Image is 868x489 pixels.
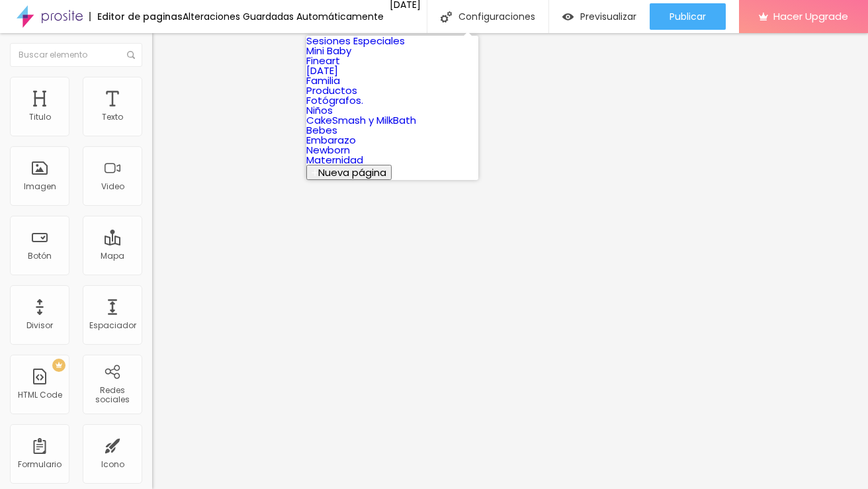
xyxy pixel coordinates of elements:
a: Fineart [306,54,340,67]
a: Bebes [306,123,337,137]
iframe: Editor [152,33,868,489]
div: Espaciador [89,321,136,330]
a: Newborn [306,143,350,157]
img: Icone [441,11,452,22]
a: Familia [306,73,340,87]
div: Icono [101,460,124,469]
span: Nueva página [318,165,386,179]
div: Imagen [24,182,56,191]
a: Mini Baby [306,44,351,58]
div: Redes sociales [86,386,138,405]
img: Icone [127,51,135,59]
img: view-1.svg [562,11,574,22]
a: Productos [306,83,357,97]
div: HTML Code [18,390,62,400]
button: Previsualizar [549,3,650,30]
button: Nueva página [306,165,392,180]
div: Divisor [26,321,53,330]
input: Buscar elemento [10,43,142,67]
button: Publicar [650,3,726,30]
a: Fotógrafos. [306,93,363,107]
a: [DATE] [306,64,338,77]
div: Editor de paginas [89,12,183,21]
span: Publicar [670,11,706,22]
div: Formulario [18,460,62,469]
div: Titulo [29,112,51,122]
div: Botón [28,251,52,261]
a: Embarazo [306,133,356,147]
span: Previsualizar [580,11,636,22]
div: Alteraciones Guardadas Automáticamente [183,12,384,21]
div: Video [101,182,124,191]
div: Mapa [101,251,124,261]
a: CakeSmash y MilkBath [306,113,416,127]
a: Niños [306,103,333,117]
a: Sesiones Especiales [306,34,405,48]
span: Hacer Upgrade [773,11,848,22]
div: Texto [102,112,123,122]
a: Maternidad [306,153,363,167]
